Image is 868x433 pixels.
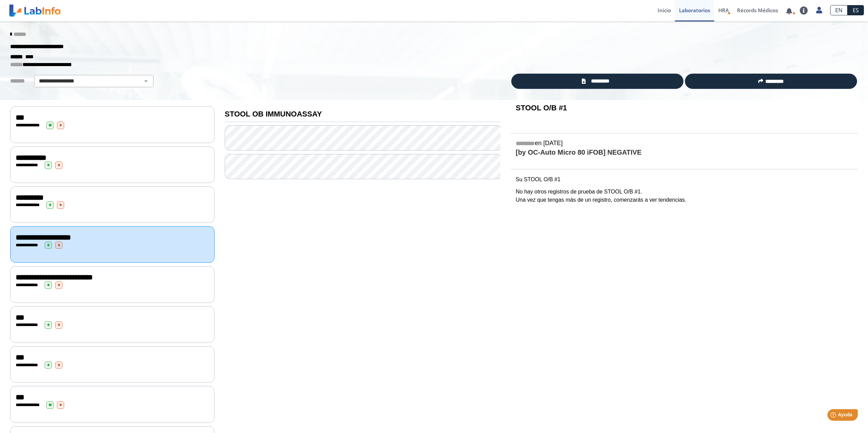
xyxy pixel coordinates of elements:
h5: en [DATE] [516,140,853,148]
iframe: Help widget launcher [807,406,860,426]
b: STOOL OB IMMUNOASSAY [225,110,322,118]
a: EN [830,5,848,15]
span: HRA [718,7,729,14]
a: ES [848,5,864,15]
b: STOOL O/B #1 [516,104,567,112]
p: Su STOOL O/B #1 [516,175,853,184]
h4: [by OC-Auto Micro 80 iFOB] NEGATIVE [516,149,853,157]
p: No hay otros registros de prueba de STOOL O/B #1. Una vez que tengas más de un registro, comenzar... [516,188,853,204]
